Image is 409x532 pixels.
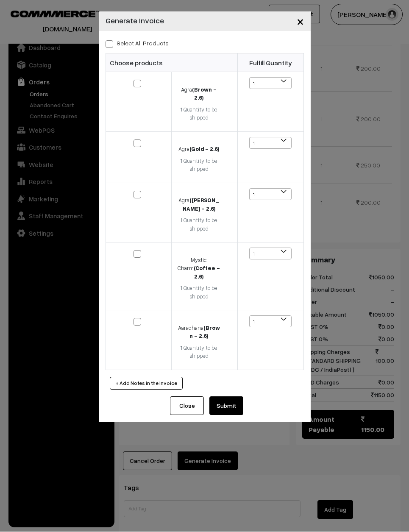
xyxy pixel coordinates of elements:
span: 1 [250,248,291,260]
span: 1 [250,189,291,201]
strong: ([PERSON_NAME] - 2.6) [183,197,220,212]
button: Close [290,8,311,35]
div: 1 Quantity to be shipped [177,284,221,301]
strong: (Gold - 2.6) [189,146,219,153]
strong: (Coffee - 2.6) [194,265,220,280]
label: Select all Products [106,39,169,48]
div: Mystic Charm [177,256,221,281]
span: 1 [250,316,291,328]
button: Submit [209,397,243,415]
th: Choose products [106,54,237,72]
span: 1 [249,248,292,260]
span: 1 [249,78,292,89]
div: 1 Quantity to be shipped [177,344,221,361]
h4: Generate Invoice [106,15,164,27]
span: 1 [249,316,292,328]
div: Agra [177,145,221,154]
span: 1 [250,78,291,90]
div: Aaradhana [177,324,221,341]
button: Close [170,397,204,415]
div: 1 Quantity to be shipped [177,157,221,174]
button: + Add Notes in the Invoice [110,377,183,390]
strong: (Brown - 2.6) [192,86,217,102]
th: Fulfill Quantity [237,54,303,72]
div: 1 Quantity to be shipped [177,217,221,233]
span: 1 [250,138,291,150]
div: 1 Quantity to be shipped [177,106,221,123]
div: Agra [177,197,221,213]
strong: (Brown - 2.6) [189,325,220,340]
span: 1 [249,137,292,149]
span: × [297,14,304,29]
div: Agra [177,86,221,103]
span: 1 [249,189,292,201]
